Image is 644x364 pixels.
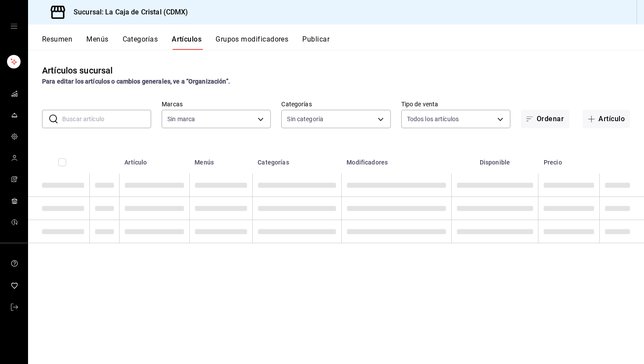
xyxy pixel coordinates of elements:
[538,146,600,174] th: Precio
[86,35,108,50] button: Menús
[167,115,195,123] span: Sin marca
[62,110,151,128] input: Buscar artículo
[189,146,252,174] th: Menús
[119,146,189,174] th: Artículo
[252,146,341,174] th: Categorías
[42,35,644,50] div: navigation tabs
[42,78,230,85] strong: Para editar los artículos o cambios generales, ve a “Organización”.
[281,101,390,107] label: Categorías
[172,35,202,50] button: Artículos
[42,35,72,50] button: Resumen
[521,110,569,128] button: Ordenar
[302,35,329,50] button: Publicar
[583,110,630,128] button: Artículo
[162,101,271,107] label: Marcas
[67,7,188,17] h3: Sucursal: La Caja de Cristal (CDMX)
[123,35,158,50] button: Categorías
[287,115,323,123] span: Sin categoría
[451,146,538,174] th: Disponible
[341,146,451,174] th: Modificadores
[11,23,18,30] button: open drawer
[407,115,459,123] span: Todos los artículos
[216,35,288,50] button: Grupos modificadores
[401,101,510,107] label: Tipo de venta
[42,64,113,77] div: Artículos sucursal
